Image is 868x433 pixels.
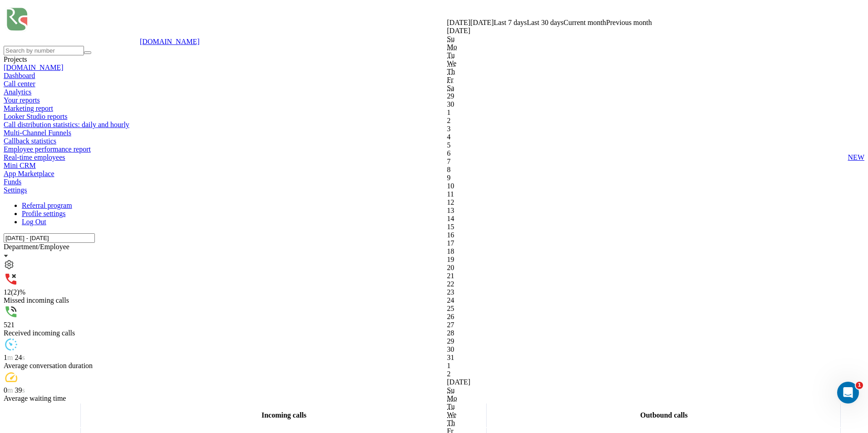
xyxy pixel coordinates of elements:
[447,362,652,370] div: 1
[640,411,687,419] span: Outbound calls
[447,321,652,329] div: 27
[4,162,36,169] a: Mini CRM
[447,157,652,166] div: Mon Jul 7, 2025
[447,272,652,280] div: Mon Jul 21, 2025
[447,207,652,215] div: 13
[4,137,864,145] a: Callback statistics
[447,125,652,133] div: Thu Jul 3, 2025
[7,354,15,361] span: m
[4,96,40,104] span: Your reports
[447,76,454,84] abbr: Friday
[447,394,457,402] abbr: Monday
[856,382,863,389] span: 1
[447,256,652,264] div: Sat Jul 19, 2025
[447,27,652,35] div: [DATE]
[447,174,652,182] div: 9
[447,182,652,190] div: 10
[447,419,455,427] abbr: Thursday
[447,370,652,378] div: Sat Aug 2, 2025
[4,4,140,44] img: Ringostat logo
[447,149,652,157] div: 6
[4,129,71,137] span: Multi-Channel Funnels
[447,296,652,305] div: 24
[447,84,454,92] abbr: Saturday
[447,117,652,125] div: Wed Jul 2, 2025
[447,231,652,239] div: 16
[447,59,457,67] abbr: Wednesday
[22,210,65,217] a: Profile settings
[4,321,864,329] div: 521
[447,313,652,321] div: Sat Jul 26, 2025
[447,190,652,198] div: 11
[4,153,65,162] span: Real-time employees
[447,296,652,305] div: Thu Jul 24, 2025
[447,92,652,100] div: 29
[563,19,606,26] a: Current month
[447,92,652,100] div: Sun Jun 29, 2025
[447,35,455,43] abbr: Sunday
[4,104,864,113] a: Marketing report
[4,72,35,79] a: Dashboard
[447,157,652,166] div: 7
[447,133,652,141] div: Fri Jul 4, 2025
[4,113,67,121] span: Looker Studio reports
[447,149,652,157] div: Sun Jul 6, 2025
[447,272,652,280] div: 21
[22,218,46,226] a: Log Out
[447,362,652,370] div: Fri Aug 1, 2025
[447,231,652,239] div: Wed Jul 16, 2025
[470,19,494,26] a: [DATE]
[447,125,652,133] div: 3
[4,186,27,194] a: Settings
[447,386,455,394] abbr: Sunday
[447,256,652,264] div: 19
[447,51,455,59] abbr: Tuesday
[4,394,864,403] div: Average waiting time
[447,223,652,231] div: 15
[447,100,652,108] div: 30
[4,104,53,113] span: Marketing report
[447,305,652,313] div: Fri Jul 25, 2025
[447,337,652,345] div: 29
[447,329,652,337] div: 28
[4,96,864,104] a: Your reports
[4,329,864,337] div: Received incoming calls
[447,141,652,149] div: Sat Jul 5, 2025
[447,403,455,410] abbr: Tuesday
[447,190,652,198] div: Fri Jul 11, 2025
[4,362,864,370] div: Average conversation duration
[447,370,652,378] div: 2
[22,202,72,209] span: Referral program
[447,239,652,247] div: 17
[15,386,25,394] span: 39
[447,133,652,141] div: 4
[447,345,652,354] div: 30
[4,88,31,96] span: Analytics
[4,288,864,296] div: 12 (2)%
[4,243,864,251] div: Department/Employee
[447,354,652,362] div: 31
[4,55,864,64] div: Projects
[447,207,652,215] div: Sun Jul 13, 2025
[4,178,21,186] a: Funds
[447,43,457,51] abbr: Monday
[4,386,15,394] span: 0
[4,121,864,129] a: Call distribution statistics: daily and hourly
[447,321,652,329] div: Sun Jul 27, 2025
[447,288,652,296] div: Wed Jul 23, 2025
[447,215,652,223] div: 14
[447,280,652,288] div: 22
[22,386,25,394] span: s
[447,166,652,174] div: 8
[447,378,652,386] div: [DATE]
[447,345,652,354] div: Wed Jul 30, 2025
[447,117,652,125] div: 2
[447,19,471,26] a: [DATE]
[447,305,652,313] div: 25
[447,313,652,321] div: 26
[4,145,91,153] span: Employee performance report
